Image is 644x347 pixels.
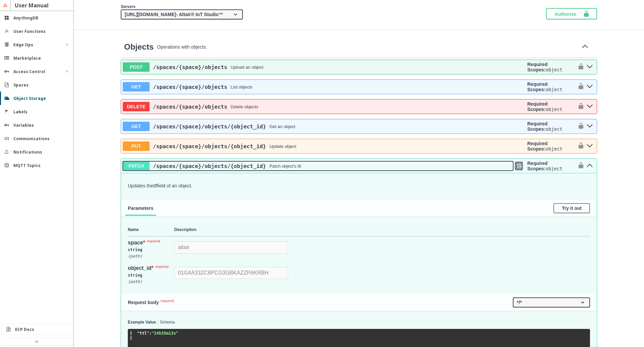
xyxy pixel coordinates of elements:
select: Request content type [513,297,590,307]
button: authorization button unlocked [574,101,584,112]
span: Parameters [128,206,153,211]
h4: Request body [128,300,513,305]
span: /spaces /{space} /objects [153,64,227,70]
span: DELETE [123,102,150,111]
code: } [130,331,178,340]
a: /spaces/{space}/objects [153,84,227,90]
span: GET [123,122,150,131]
b: Required Scopes: [527,121,548,132]
button: post ​/spaces​/{space}​/objects [584,63,595,71]
button: PATCH/spaces/{space}/objects/{object_id}Patch object's ttl [123,161,513,171]
div: Update object [269,144,296,149]
span: /spaces /{space} /objects [153,104,227,110]
b: Required Scopes: [527,141,548,152]
div: ( path ) [128,279,174,284]
b: Required Scopes: [527,81,548,92]
button: get ​/spaces​/{space}​/objects​/{object_id} [584,122,595,131]
button: POST/spaces/{space}/objectsUpload an object [123,62,525,72]
p: Updates the field of an object. [128,183,590,188]
b: Required Scopes: [527,161,548,171]
button: Schema [160,320,175,325]
code: object [545,107,562,112]
th: Description [174,223,590,236]
button: Example Value [128,320,156,325]
button: DELETE/spaces/{space}/objectsDelete objects [123,102,525,111]
a: /spaces/{space}/objects [153,64,227,70]
input: space [174,241,288,253]
div: string [128,271,174,279]
input: object_id [174,267,288,279]
button: delete ​/spaces​/{space}​/objects [584,102,595,111]
span: /spaces /{space} /objects /{object_id} [153,163,266,169]
code: object [545,146,562,152]
a: /spaces/{space}/objects/{object_id} [153,163,266,169]
div: Upload an object [231,65,264,70]
p: Operations with objects. [157,44,576,50]
span: POST [123,62,150,72]
div: Get an object [269,124,295,129]
span: PUT [123,141,150,151]
button: put ​/spaces​/{space}​/objects​/{object_id} [584,142,595,151]
span: Servers [121,4,136,9]
button: authorization button unlocked [574,81,584,92]
span: Authorize [554,10,583,17]
code: object [545,67,562,72]
th: Name [128,223,174,236]
div: ( path ) [128,254,174,258]
code: object [545,126,562,132]
em: ttl [153,183,157,188]
span: /spaces /{space} /objects [153,84,227,90]
span: "ttl" [137,331,149,336]
button: patch ​/spaces​/{space}​/objects​/{object_id} [584,162,595,170]
span: Objects [124,42,154,51]
div: Patch object's ttl [269,164,301,169]
div: space [128,240,170,246]
button: Try it out [553,203,590,213]
a: /spaces/{space}/objects [153,104,227,110]
button: PUT/spaces/{space}/objects/{object_id}Update object [123,141,525,151]
span: PATCH [123,161,150,171]
button: authorization button unlocked [574,141,584,152]
a: Objects [124,42,154,52]
code: object [545,166,562,171]
button: GET/spaces/{space}/objects/{object_id}Get an object [123,122,525,131]
span: { [130,331,132,336]
div: object_id [128,265,170,271]
button: authorization button unlocked [574,121,584,132]
span: GET [123,82,150,92]
span: : [149,331,152,336]
button: Authorize [546,8,597,19]
b: Required Scopes: [527,101,548,112]
a: /spaces/{space}/objects/{object_id} [153,123,266,130]
button: get ​/spaces​/{space}​/objects [584,82,595,91]
code: object [545,87,562,92]
button: authorization button unlocked [574,161,584,171]
div: List objects [231,84,253,90]
div: string [128,246,174,254]
span: "24h35m13s" [152,331,178,336]
button: GET/spaces/{space}/objectsList objects [123,82,525,92]
b: Required Scopes: [527,62,548,72]
button: Collapse operation [580,42,590,52]
span: /spaces /{space} /objects /{object_id} [153,123,266,130]
a: /spaces/{space}/objects/{object_id} [153,143,266,150]
div: Delete objects [231,104,258,109]
button: authorization button unlocked [574,62,584,72]
span: /spaces /{space} /objects /{object_id} [153,143,266,150]
div: Copy to clipboard [515,162,523,170]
